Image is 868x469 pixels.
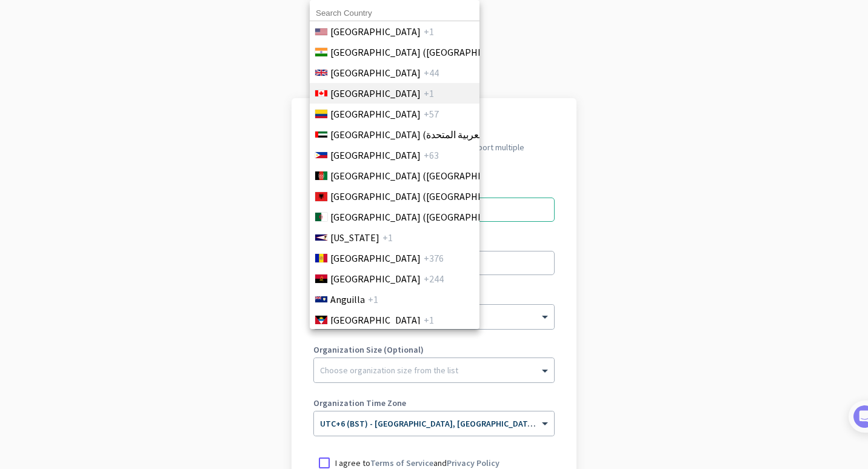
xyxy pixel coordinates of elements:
[424,271,444,286] span: +244
[330,230,379,245] span: [US_STATE]
[424,313,434,327] span: +1
[330,65,421,80] span: [GEOGRAPHIC_DATA]
[330,148,421,162] span: [GEOGRAPHIC_DATA]
[330,127,522,142] span: [GEOGRAPHIC_DATA] (‫الإمارات العربية المتحدة‬‎)
[330,86,421,101] span: [GEOGRAPHIC_DATA]
[424,107,439,121] span: +57
[330,271,421,286] span: [GEOGRAPHIC_DATA]
[424,251,444,265] span: +376
[330,251,421,265] span: [GEOGRAPHIC_DATA]
[330,189,519,204] span: [GEOGRAPHIC_DATA] ([GEOGRAPHIC_DATA])
[330,24,421,39] span: [GEOGRAPHIC_DATA]
[330,45,519,59] span: [GEOGRAPHIC_DATA] ([GEOGRAPHIC_DATA])
[424,24,434,39] span: +1
[330,292,365,307] span: Anguilla
[330,107,421,121] span: [GEOGRAPHIC_DATA]
[330,313,421,327] span: [GEOGRAPHIC_DATA]
[382,230,393,245] span: +1
[424,65,439,80] span: +44
[424,148,439,162] span: +63
[368,292,378,307] span: +1
[424,86,434,101] span: +1
[330,210,519,224] span: [GEOGRAPHIC_DATA] (‫[GEOGRAPHIC_DATA]‬‎)
[310,5,479,21] input: Search Country
[330,168,519,183] span: [GEOGRAPHIC_DATA] (‫[GEOGRAPHIC_DATA]‬‎)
